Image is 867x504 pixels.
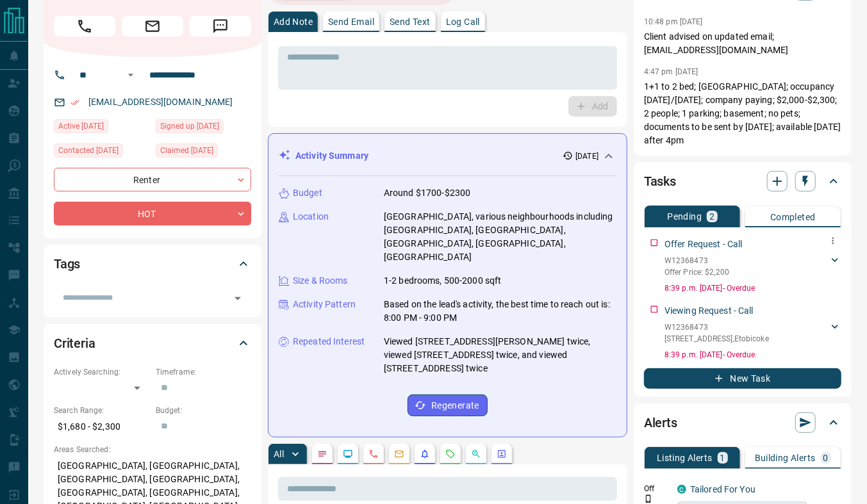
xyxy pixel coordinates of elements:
span: Call [54,16,115,37]
span: Email [122,16,183,37]
p: Viewed [STREET_ADDRESS][PERSON_NAME] twice, viewed [STREET_ADDRESS] twice, and viewed [STREET_ADD... [384,335,616,375]
p: 2 [709,212,714,221]
div: Activity Summary[DATE] [279,144,616,168]
svg: Push Notification Only [644,494,653,503]
p: 8:39 p.m. [DATE] - Overdue [665,349,841,361]
p: Listing Alerts [657,453,713,462]
p: Send Email [328,17,374,26]
span: Message [190,16,251,37]
button: Regenerate [408,394,488,416]
p: Location [293,210,329,224]
div: Fri Sep 12 2025 [54,119,149,137]
p: 10:48 pm [DATE] [644,17,703,26]
span: Contacted [DATE] [58,144,119,157]
a: [EMAIL_ADDRESS][DOMAIN_NAME] [88,97,233,107]
div: Mon Sep 08 2025 [156,119,251,137]
p: All [274,450,284,459]
div: Alerts [644,407,841,438]
p: 8:39 p.m. [DATE] - Overdue [665,282,841,294]
p: Activity Summary [295,149,368,163]
svg: Listing Alerts [420,449,430,459]
p: Client advised on updated email; [EMAIL_ADDRESS][DOMAIN_NAME] [644,30,841,57]
svg: Emails [394,449,404,459]
p: W12368473 [665,321,769,333]
div: condos.ca [677,485,686,494]
div: W12368473Offer Price: $2,200 [665,252,841,280]
p: Actively Searching: [54,366,149,378]
p: Budget: [156,405,251,416]
p: W12368473 [665,255,729,266]
svg: Lead Browsing Activity [343,449,353,459]
div: Mon Sep 08 2025 [156,143,251,161]
p: Size & Rooms [293,274,348,288]
div: Tasks [644,166,841,197]
p: Budget [293,186,322,200]
button: Open [123,67,138,83]
p: Offer Price: $2,200 [665,266,729,278]
p: Activity Pattern [293,298,356,311]
button: New Task [644,368,841,389]
p: Pending [667,212,702,221]
p: Around $1700-$2300 [384,186,470,200]
svg: Agent Actions [497,449,507,459]
p: Areas Searched: [54,444,251,455]
a: Tailored For You [690,484,756,494]
div: Mon Sep 08 2025 [54,143,149,161]
p: Timeframe: [156,366,251,378]
span: Active [DATE] [58,120,104,133]
span: Claimed [DATE] [160,144,213,157]
p: Search Range: [54,405,149,416]
h2: Criteria [54,333,95,354]
p: 1+1 to 2 bed; [GEOGRAPHIC_DATA]; occupancy [DATE]/[DATE]; company paying; $2,000-$2,300; 2 people... [644,80,841,147]
button: Open [229,289,247,307]
p: [STREET_ADDRESS] , Etobicoke [665,333,769,345]
svg: Requests [445,449,456,459]
div: Tags [54,248,251,279]
p: 1 [720,453,725,462]
p: Viewing Request - Call [665,304,754,318]
span: Signed up [DATE] [160,120,219,133]
p: Offer Request - Call [665,238,743,251]
svg: Email Verified [70,98,79,107]
p: 0 [823,453,829,462]
p: Building Alerts [755,453,816,462]
p: Completed [770,213,816,222]
p: $1,680 - $2,300 [54,416,149,437]
div: HOT [54,202,251,225]
p: Based on the lead's activity, the best time to reach out is: 8:00 PM - 9:00 PM [384,298,616,325]
p: Add Note [274,17,313,26]
p: 4:47 pm [DATE] [644,67,698,76]
svg: Calls [368,449,379,459]
p: Repeated Interest [293,335,365,348]
p: [GEOGRAPHIC_DATA], various neighbourhoods including [GEOGRAPHIC_DATA], [GEOGRAPHIC_DATA], [GEOGRA... [384,210,616,264]
p: 1-2 bedrooms, 500-2000 sqft [384,274,502,288]
svg: Opportunities [471,449,481,459]
h2: Tags [54,254,80,274]
p: [DATE] [575,150,599,162]
p: Off [644,483,670,494]
svg: Notes [317,449,327,459]
h2: Tasks [644,171,676,191]
p: Send Text [390,17,431,26]
h2: Alerts [644,412,677,433]
div: Renter [54,168,251,191]
div: W12368473[STREET_ADDRESS],Etobicoke [665,319,841,347]
div: Criteria [54,328,251,359]
p: Log Call [446,17,480,26]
